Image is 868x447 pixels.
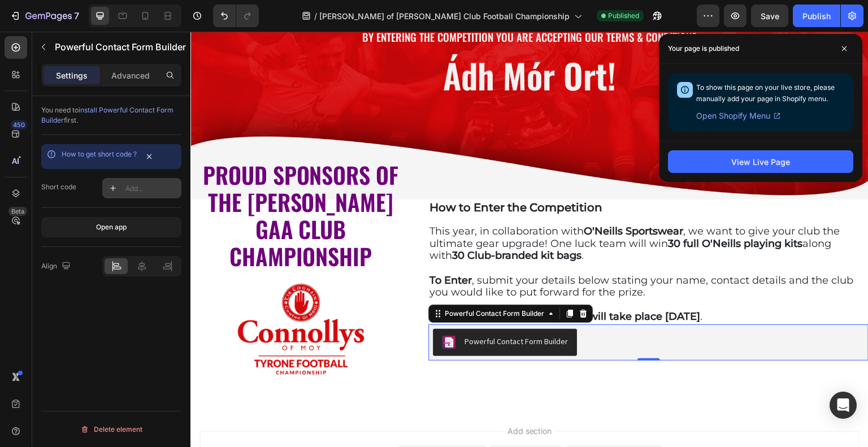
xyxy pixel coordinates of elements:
strong: 30 full O'Neills playing kits [478,206,612,218]
img: Alt Image [38,244,181,350]
strong: 30 Club-branded kit bags [262,218,391,230]
div: Publish [802,10,831,22]
span: Published [608,11,639,21]
p: 7 [74,9,79,23]
div: Align [41,259,73,274]
div: You need to first. [41,105,181,125]
p: PROUD SPONSORS OF THE [PERSON_NAME] GAA CLUB CHAMPIONSHIP [1,129,219,238]
span: Add section [313,393,366,405]
p: Settings [56,70,88,81]
button: Publish [793,5,840,27]
div: Add... [125,184,179,194]
span: To show this page on your live store, please manually add your page in Shopify menu. [696,83,835,103]
p: Your page is published [668,43,739,54]
div: Undo/Redo [213,5,259,27]
button: View Live Page [668,150,853,173]
span: [PERSON_NAME] of [PERSON_NAME] Club Football Championship [319,10,570,22]
div: Rich Text Editor. Editing area: main [238,193,678,293]
div: Beta [8,207,27,216]
h2: How to Enter the Competition [238,168,678,184]
div: 450 [11,120,27,129]
div: Powerful Contact Form Builder [274,304,377,316]
span: / [314,10,317,22]
p: Advanced [111,70,150,81]
div: Short code [41,182,76,192]
iframe: Design area [190,32,868,447]
strong: O'Neills Sportswear [393,193,493,206]
button: 7 [5,5,84,27]
span: Open Shopify Menu [696,109,770,123]
strong: Draw will take place [DATE] [368,279,510,291]
div: Delete element [80,423,142,436]
button: Save [751,5,788,27]
p: Ádh Mór Ort! [1,23,677,64]
p: Powerful Contact Form Builder [55,40,186,54]
p: This year, in collaboration with , we want to give your club the ultimate gear upgrade! One luck ... [239,194,677,231]
span: Save [761,11,779,21]
button: Powerful Contact Form Builder [242,297,387,324]
a: How to get short code ? [62,150,137,158]
button: Delete element [41,420,181,439]
div: Open app [96,222,127,232]
p: , submit your details below stating your name, contact details and the club you would like to put... [239,243,677,292]
div: View Live Page [731,156,790,168]
button: Open app [41,217,181,237]
strong: To Enter [239,242,281,255]
div: Powerful Contact Form Builder [252,277,356,287]
div: Open Intercom Messenger [830,392,857,419]
img: COmlwLH0lu8CEAE=.png [251,304,265,318]
span: install Powerful Contact Form Builder [41,106,173,124]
